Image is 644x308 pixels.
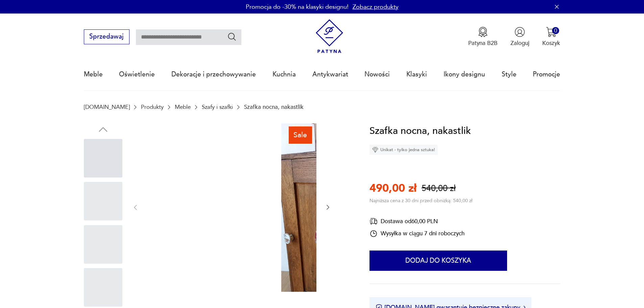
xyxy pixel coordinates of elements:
[369,230,464,238] div: Wysyłka w ciągu 7 dni roboczych
[353,3,399,11] a: Zobacz produkty
[444,59,485,90] a: Ikony designu
[369,123,471,139] h1: Szafka nocna, nakastlik
[272,59,296,90] a: Kuchnia
[468,39,498,47] p: Patyna B2B
[369,217,464,226] div: Dostawa od 60,00 PLN
[369,217,378,226] img: Ikona dostawy
[468,27,498,47] a: Ikona medaluPatyna B2B
[141,104,164,110] a: Produkty
[369,181,416,196] p: 490,00 zł
[119,59,155,90] a: Oświetlenie
[542,39,560,47] p: Koszyk
[542,27,560,47] button: 0Koszyk
[175,104,191,110] a: Meble
[227,32,237,42] button: Szukaj
[312,19,347,53] img: Patyna - sklep z meblami i dekoracjami vintage
[84,29,129,44] button: Sprzedawaj
[369,251,507,271] button: Dodaj do koszyka
[246,3,349,11] p: Promocja do -30% na klasyki designu!
[406,59,427,90] a: Klasyki
[552,27,559,34] div: 0
[84,59,103,90] a: Meble
[502,59,517,90] a: Style
[546,27,556,37] img: Ikona koszyka
[364,59,390,90] a: Nowości
[202,104,233,110] a: Szafy i szafki
[510,27,529,47] button: Zaloguj
[369,145,438,155] div: Unikat - tylko jedna sztuka!
[468,27,498,47] button: Patyna B2B
[171,59,256,90] a: Dekoracje i przechowywanie
[372,147,378,153] img: Ikona diamentu
[510,39,529,47] p: Zaloguj
[244,104,304,110] p: Szafka nocna, nakastlik
[422,183,456,194] p: 540,00 zł
[84,104,130,110] a: [DOMAIN_NAME]
[312,59,348,90] a: Antykwariat
[289,126,312,143] div: Sale
[515,27,525,37] img: Ikonka użytkownika
[84,34,129,40] a: Sprzedawaj
[478,27,488,37] img: Ikona medalu
[369,197,472,204] p: Najniższa cena z 30 dni przed obniżką: 540,00 zł
[533,59,560,90] a: Promocje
